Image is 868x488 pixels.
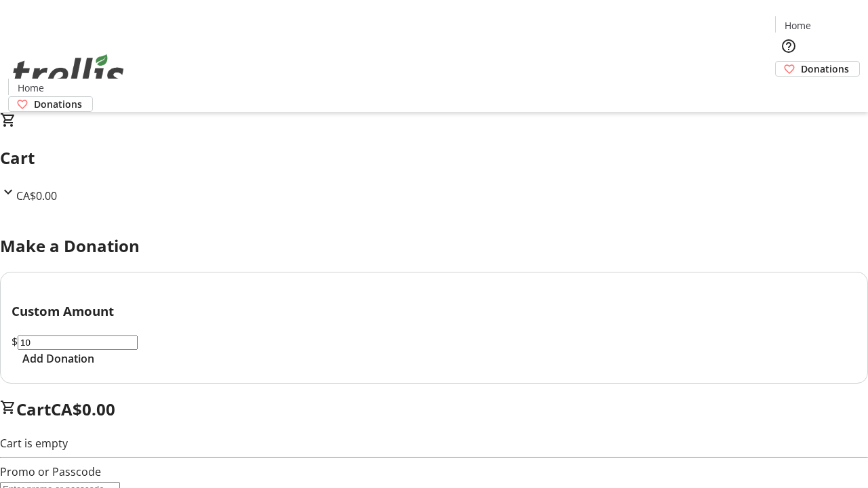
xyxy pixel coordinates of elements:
a: Home [776,18,819,33]
span: Home [785,18,811,33]
input: Donation Amount [18,335,138,350]
h3: Custom Amount [12,302,856,321]
span: CA$0.00 [51,398,115,420]
button: Add Donation [12,350,105,367]
button: Cart [775,77,802,104]
a: Donations [775,61,860,77]
a: Donations [8,96,93,112]
span: Donations [34,97,82,111]
span: Donations [801,62,849,76]
a: Home [9,81,52,95]
button: Help [775,33,802,60]
span: $ [12,334,18,349]
img: Orient E2E Organization n8Uh8VXFSN's Logo [8,39,129,107]
span: Add Donation [22,350,94,367]
span: CA$0.00 [16,188,57,203]
span: Home [18,81,44,95]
